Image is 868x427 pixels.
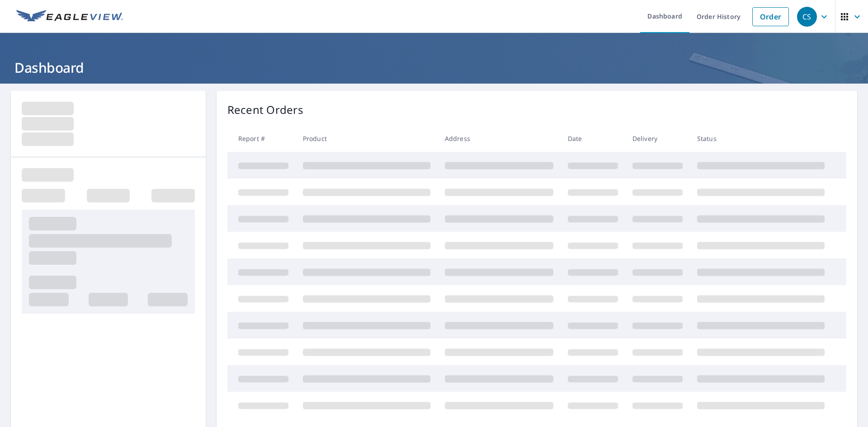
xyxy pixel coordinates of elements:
th: Date [561,125,625,152]
th: Delivery [625,125,690,152]
h1: Dashboard [11,58,857,77]
img: EV Logo [16,10,123,23]
th: Status [690,125,832,152]
p: Recent Orders [227,102,303,118]
a: Order [752,7,789,26]
th: Product [296,125,438,152]
th: Address [438,125,561,152]
div: CS [797,7,817,27]
th: Report # [227,125,296,152]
